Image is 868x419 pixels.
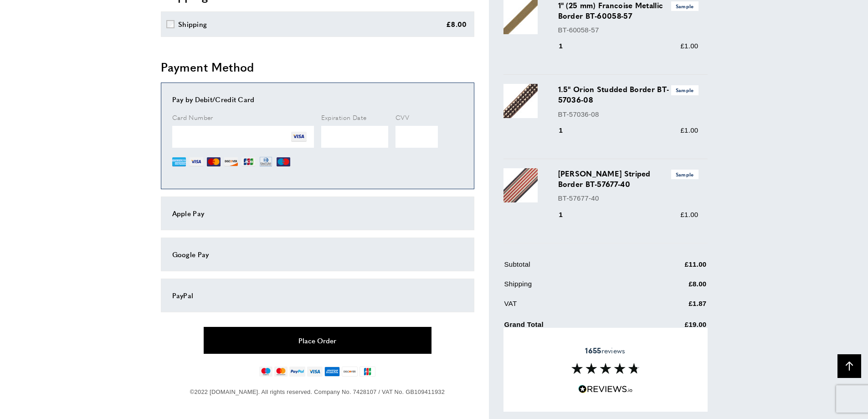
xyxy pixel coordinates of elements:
div: Apple Pay [172,208,463,219]
p: BT-57036-08 [558,109,699,120]
span: £1.00 [680,42,698,50]
span: Sample [671,85,699,95]
img: VI.png [291,129,307,145]
div: £8.00 [446,19,467,30]
div: 1 [558,209,576,220]
td: VAT [504,298,634,316]
td: £1.87 [635,298,706,316]
td: Shipping [504,279,634,296]
img: 1.5" Orion Studded Border BT-57036-08 [503,84,538,118]
img: MC.png [207,155,221,169]
div: Google Pay [172,249,463,260]
img: paypal [289,367,305,377]
img: discover [342,367,358,377]
img: DI.png [224,155,238,169]
td: £19.00 [635,318,706,337]
span: reviews [585,346,625,355]
span: Sample [671,170,699,179]
td: Grand Total [504,318,634,337]
td: £11.00 [635,259,706,277]
img: JCB.png [241,155,255,169]
iframe: Secure Credit Card Frame - Credit Card Number [172,126,314,148]
img: maestro [259,367,272,377]
button: Place Order [204,327,431,354]
p: BT-60058-57 [558,25,699,36]
div: Shipping [178,19,207,30]
p: BT-57677-40 [558,193,699,204]
span: Sample [671,1,699,11]
div: Pay by Debit/Credit Card [172,94,463,105]
img: visa [307,367,322,377]
h3: 1.5" Orion Studded Border BT-57036-08 [558,84,699,105]
iframe: Secure Credit Card Frame - CVV [395,126,438,148]
img: jcb [360,367,375,377]
img: Reviews section [571,363,640,374]
img: Hudson Striped Border BT-57677-40 [503,168,538,202]
iframe: Secure Credit Card Frame - Expiration Date [321,126,389,148]
span: £1.00 [680,126,698,134]
h3: [PERSON_NAME] Striped Border BT-57677-40 [558,168,699,189]
td: Subtotal [504,259,634,277]
img: VI.png [190,155,203,169]
strong: 1655 [585,345,601,356]
span: CVV [395,113,409,122]
div: PayPal [172,290,463,301]
img: DN.png [259,155,273,169]
span: Expiration Date [321,113,367,122]
img: Reviews.io 5 stars [578,385,633,393]
span: Card Number [172,113,213,122]
h2: Payment Method [161,59,474,75]
div: 1 [558,125,576,136]
img: AE.png [172,155,186,169]
img: mastercard [274,367,288,377]
img: american-express [324,367,340,377]
td: £8.00 [635,279,706,296]
span: ©2022 [DOMAIN_NAME]. All rights reserved. Company No. 7428107 / VAT No. GB109411932 [190,388,445,395]
img: MI.png [277,155,290,169]
span: £1.00 [680,211,698,218]
div: 1 [558,41,576,52]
